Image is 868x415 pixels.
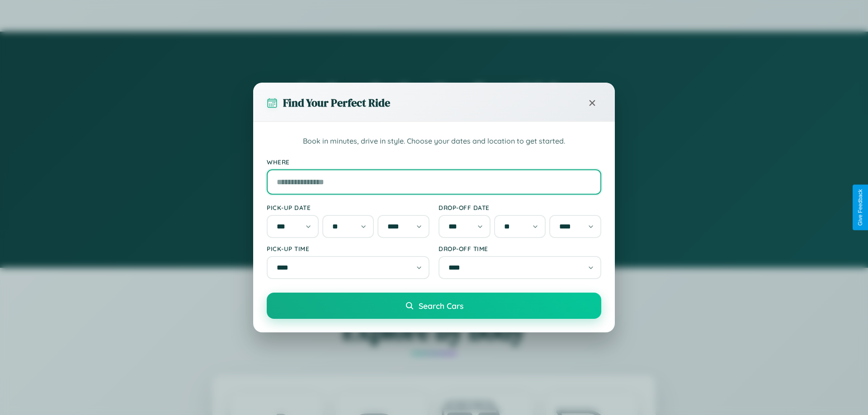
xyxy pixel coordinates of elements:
[283,95,390,110] h3: Find Your Perfect Ride
[419,301,463,311] span: Search Cars
[439,245,601,252] label: Drop-off Time
[267,158,601,166] label: Where
[267,293,601,319] button: Search Cars
[267,204,429,211] label: Pick-up Date
[439,204,601,211] label: Drop-off Date
[267,245,429,252] label: Pick-up Time
[267,135,601,147] p: Book in minutes, drive in style. Choose your dates and location to get started.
